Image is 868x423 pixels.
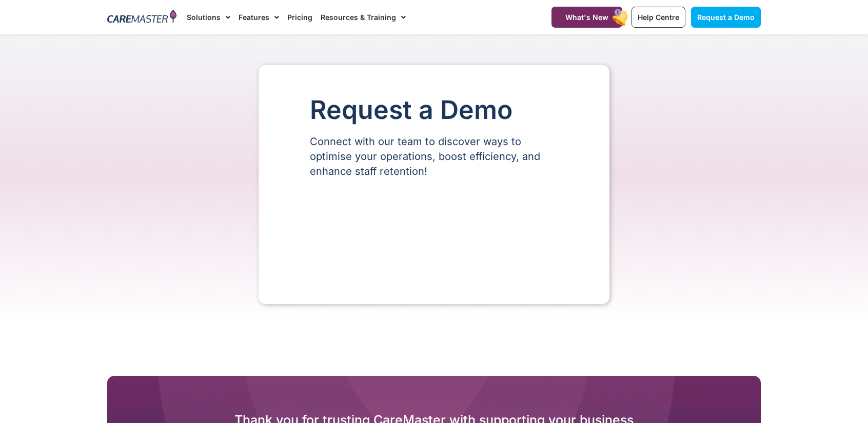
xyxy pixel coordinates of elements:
[691,7,761,28] a: Request a Demo
[107,10,176,25] img: CareMaster Logo
[310,134,558,179] p: Connect with our team to discover ways to optimise your operations, boost efficiency, and enhance...
[697,13,755,22] span: Request a Demo
[310,196,558,273] iframe: Form 0
[638,13,679,22] span: Help Centre
[632,7,685,28] a: Help Centre
[310,96,558,124] h1: Request a Demo
[565,13,608,22] span: What's New
[551,7,622,28] a: What's New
